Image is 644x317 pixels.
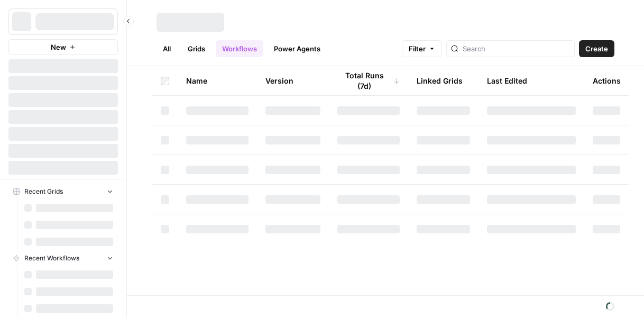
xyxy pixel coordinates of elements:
div: Linked Grids [417,66,463,95]
span: Create [585,43,608,54]
span: Recent Grids [24,187,63,196]
a: Workflows [216,40,263,57]
span: New [51,42,66,52]
span: Filter [409,43,426,54]
span: Recent Workflows [24,253,79,263]
div: Total Runs (7d) [337,66,400,95]
button: Filter [402,40,442,57]
a: Grids [181,40,211,57]
button: New [8,39,118,55]
div: Name [186,66,249,95]
button: Recent Grids [8,184,118,200]
button: Create [579,40,614,57]
div: Version [265,66,293,95]
button: Recent Workflows [8,250,118,266]
a: All [157,40,177,57]
input: Search [463,43,570,54]
div: Last Edited [487,66,527,95]
div: Actions [593,66,621,95]
a: Power Agents [268,40,327,57]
